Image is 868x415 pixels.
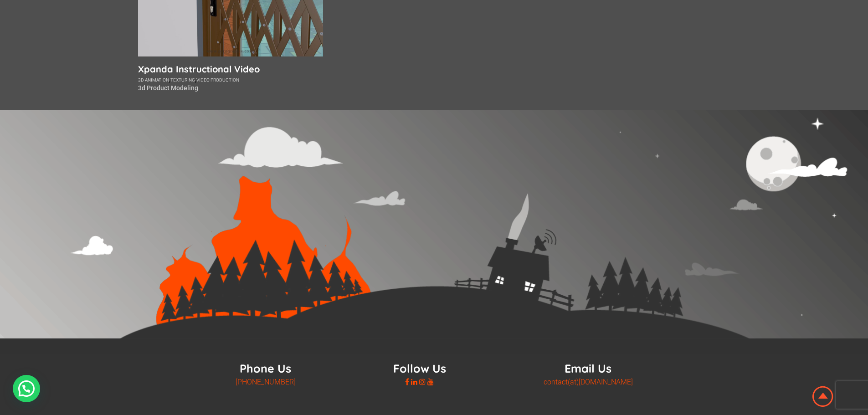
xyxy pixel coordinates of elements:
p: Email Us [544,361,633,375]
a: Xpanda Instructional Video [138,63,324,75]
a: [PHONE_NUMBER] [236,378,296,386]
p: Follow Us [393,361,446,375]
a: contact(at)[DOMAIN_NAME] [544,378,633,386]
div: , , [138,75,324,83]
img: Animation Studio South Africa [811,384,835,409]
a: texturing [170,77,195,82]
a: video production [196,77,239,82]
p: 3d Product Modeling [138,84,324,92]
p: Phone Us [236,361,296,375]
a: 3d animation [138,77,169,82]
